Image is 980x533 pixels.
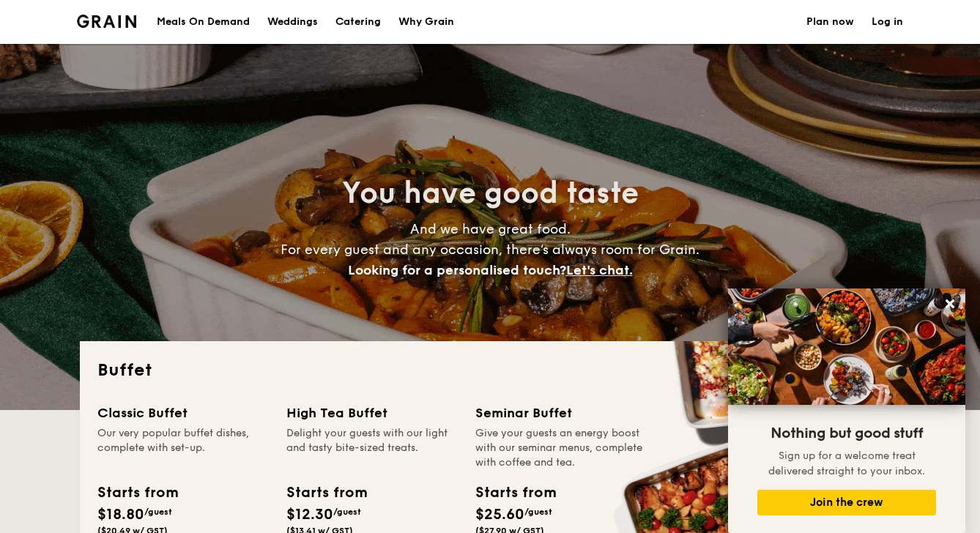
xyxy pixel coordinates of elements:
[97,506,144,523] span: $18.80
[286,506,333,523] span: $12.30
[97,482,177,504] div: Starts from
[938,292,962,316] button: Close
[475,506,524,523] span: $25.60
[97,359,883,382] h2: Buffet
[728,288,965,405] img: DSC07876-Edit02-Large.jpeg
[286,403,458,423] div: High Tea Buffet
[97,426,269,470] div: Our very popular buffet dishes, complete with set-up.
[524,507,552,517] span: /guest
[286,426,458,470] div: Delight your guests with our light and tasty bite-sized treats.
[77,15,136,28] a: Logotype
[768,450,925,477] span: Sign up for a welcome treat delivered straight to your inbox.
[77,15,136,28] img: Grain
[475,482,555,504] div: Starts from
[757,490,936,515] button: Join the crew
[475,426,647,470] div: Give your guests an energy boost with our seminar menus, complete with coffee and tea.
[475,403,647,423] div: Seminar Buffet
[281,221,699,278] span: And we have great food. For every guest and any occasion, there’s always room for Grain.
[348,262,566,278] span: Looking for a personalised touch?
[771,425,923,442] span: Nothing but good stuff
[333,507,361,517] span: /guest
[144,507,172,517] span: /guest
[286,482,366,504] div: Starts from
[566,262,633,278] span: Let's chat.
[342,176,639,211] span: You have good taste
[97,403,269,423] div: Classic Buffet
